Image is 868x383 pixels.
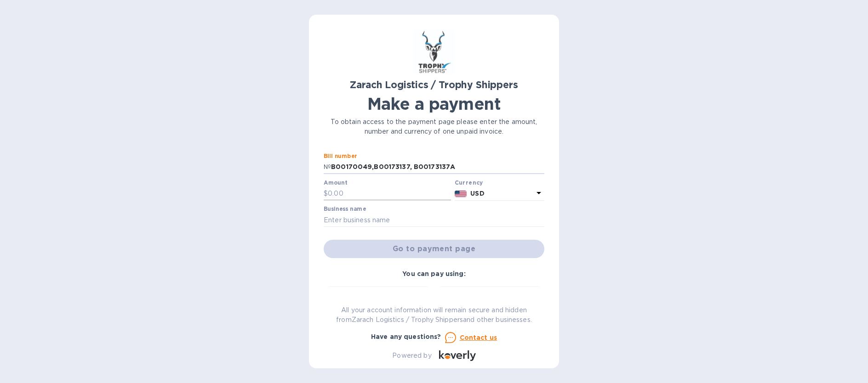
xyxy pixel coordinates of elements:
[324,162,331,172] p: №
[324,213,544,227] input: Enter business name
[371,333,441,340] b: Have any questions?
[455,191,467,197] img: USD
[324,94,544,113] h1: Make a payment
[324,180,347,186] label: Amount
[328,187,451,201] input: 0.00
[331,160,544,174] input: Enter bill number
[324,189,328,198] p: $
[470,190,484,197] b: USD
[324,154,357,159] label: Bill number
[460,334,497,341] u: Contact us
[324,117,544,136] p: To obtain access to the payment page please enter the amount, number and currency of one unpaid i...
[455,179,483,186] b: Currency
[402,270,465,277] b: You can pay using:
[324,207,366,212] label: Business name
[350,79,518,90] b: Zarach Logistics / Trophy Shippers
[324,305,544,325] p: All your account information will remain secure and hidden from Zarach Logistics / Trophy Shipper...
[392,351,431,360] p: Powered by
